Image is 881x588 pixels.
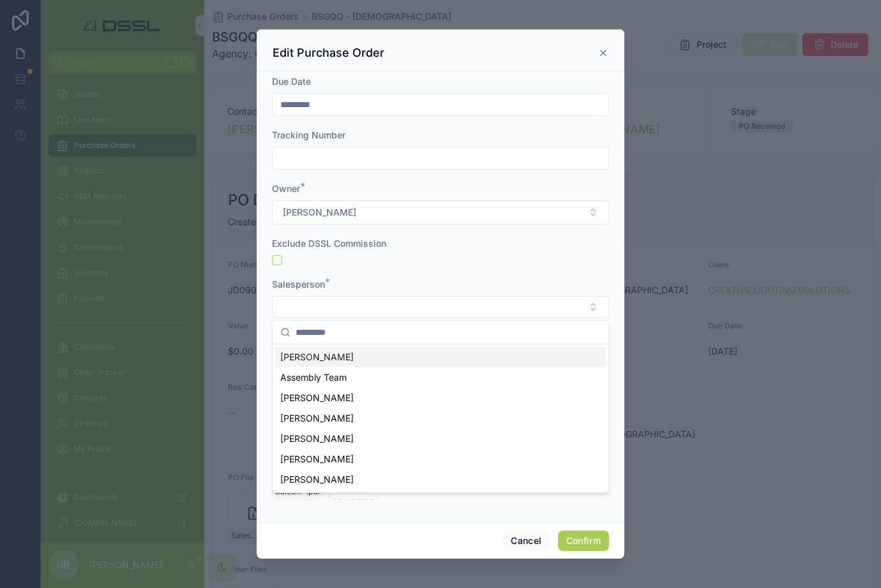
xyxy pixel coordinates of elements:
[280,432,354,445] span: [PERSON_NAME]
[273,45,384,61] h3: Edit Purchase Order
[558,531,609,551] button: Confirm
[502,531,550,551] button: Cancel
[280,351,354,364] span: [PERSON_NAME]
[280,371,347,384] span: Assembly Team
[272,279,325,290] span: Salesperson
[280,453,354,466] span: [PERSON_NAME]
[283,206,356,219] span: [PERSON_NAME]
[273,344,608,492] div: Suggestions
[280,412,354,425] span: [PERSON_NAME]
[272,129,345,140] span: Tracking Number
[272,183,300,194] span: Owner
[272,200,609,224] button: Select Button
[280,473,354,486] span: [PERSON_NAME]
[272,76,311,87] span: Due Date
[272,296,609,318] button: Select Button
[272,238,386,249] span: Exclude DSSL Commission
[280,392,354,404] span: [PERSON_NAME]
